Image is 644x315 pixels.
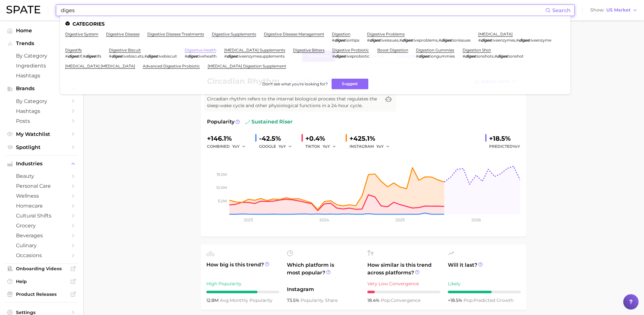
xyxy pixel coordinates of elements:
div: TIKTOK [305,143,341,150]
span: tiongummies [429,54,455,59]
span: occasions [16,252,67,258]
a: digestive disease [106,32,140,36]
a: Product Releases [5,289,78,299]
em: diges [68,54,78,59]
em: diges [519,38,529,43]
abbr: popularity index [381,297,391,303]
span: Circadian rhythm refers to the internal biological process that regulates the sleep-wake cycle an... [207,96,381,109]
span: personal care [16,183,67,189]
a: digestive problems [367,32,405,36]
div: , [463,54,524,59]
a: Home [5,26,78,35]
span: Popularity [207,118,234,126]
span: tivehealth [197,54,217,59]
span: homecare [16,203,67,209]
span: Will it last? [448,261,521,277]
div: , [478,38,551,43]
input: Search here for a brand, industry, or ingredient [60,5,545,16]
a: digestion [332,32,350,36]
span: Hashtags [16,73,67,79]
span: beauty [16,173,67,179]
a: cultural shifts [5,211,78,221]
span: grocery [16,223,67,229]
a: Posts [5,116,78,126]
div: GOOGLE [259,143,296,150]
a: digestive bitters [293,48,325,52]
span: How similar is this trend across platforms? [367,261,440,277]
img: sustained riser [245,119,250,124]
span: convergence [381,297,420,303]
a: wellness [5,191,78,201]
span: Industries [16,161,67,167]
span: How big is this trend? [206,261,279,277]
em: diges [111,54,122,59]
span: # [416,54,418,59]
button: Trends [5,39,78,48]
div: Very Low Convergence [367,280,440,287]
a: digestion shot [463,48,491,52]
div: +18.5% [489,133,520,144]
button: Industries [5,159,78,169]
abbr: average [220,297,230,303]
span: tiontips [345,38,359,43]
span: Home [16,28,67,34]
span: tivebiscuit [157,54,177,59]
span: Spotlight [16,144,67,150]
a: advanced digestive probiotic [143,64,200,68]
div: -42.5% [259,133,296,144]
span: # [83,54,85,59]
span: 18.4% [367,297,381,303]
div: High Popularity [206,280,279,287]
span: # [367,38,370,43]
span: 12.8m [206,297,220,303]
div: combined [207,143,250,150]
a: Onboarding Videos [5,264,78,273]
span: YoY [232,144,240,149]
a: Ingredients [5,61,78,71]
a: digestive probiotic [332,48,369,52]
em: diges [481,38,491,43]
span: # [516,38,519,43]
a: [MEDICAL_DATA] supplements [224,48,285,52]
span: Which platform is most popular? [287,261,360,282]
span: Predicted [489,143,520,150]
span: # [332,38,334,43]
div: , , [367,38,471,43]
span: tiveissues [380,38,398,43]
em: diges [370,38,380,43]
span: tiveenzyme [529,38,551,43]
span: 73.5% [287,297,301,303]
span: # [494,54,497,59]
span: US Market [606,8,631,12]
a: digestive supplements [212,32,256,36]
span: # [144,54,147,59]
span: tiveprobiotic [345,54,370,59]
span: # [478,38,481,43]
a: [MEDICAL_DATA] [478,32,513,36]
button: Brands [5,84,78,93]
button: YoY [232,143,246,150]
a: by Category [5,96,78,106]
a: digestive disease management [264,32,324,36]
span: Ingredients [16,63,67,69]
a: by Category [5,51,78,61]
span: culinary [16,242,67,248]
span: tionissues [451,38,471,43]
span: by Category [16,98,67,104]
a: Hashtags [5,106,78,116]
em: diges [187,54,197,59]
span: # [185,54,187,59]
span: # [224,54,227,59]
button: YoY [376,143,390,150]
button: ShowUS Market [589,6,639,14]
abbr: popularity index [464,297,473,303]
em: diges [441,38,451,43]
span: predicted growth [464,297,513,303]
span: Instagram [287,286,360,293]
a: Spotlight [5,142,78,152]
em: diges [418,54,429,59]
a: beverages [5,231,78,240]
span: tivebiscuits [122,54,143,59]
div: 7 / 10 [206,291,279,293]
span: # [399,38,402,43]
